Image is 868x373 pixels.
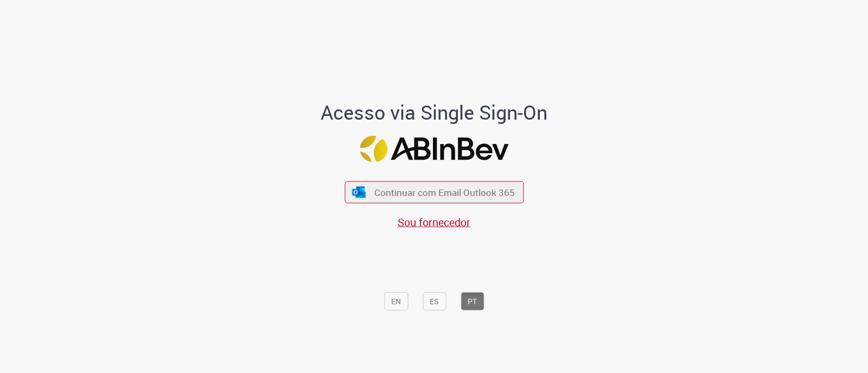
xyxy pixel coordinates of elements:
a: Sou fornecedor [398,215,470,230]
img: Logo ABInBev [360,136,508,162]
button: ES [423,292,446,310]
button: ícone Azure/Microsoft 360 Continuar com Email Outlook 365 [344,181,524,204]
h1: Acesso via Single Sign-On [284,101,585,123]
img: ícone Azure/Microsoft 360 [352,186,367,198]
button: EN [384,292,408,310]
button: PT [461,292,484,310]
span: Continuar com Email Outlook 365 [374,186,515,199]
